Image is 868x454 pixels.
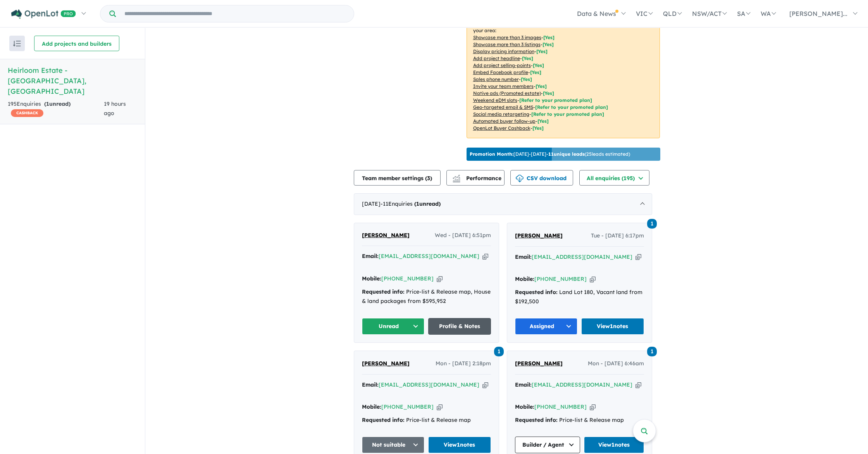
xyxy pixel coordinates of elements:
u: Add project selling-points [473,62,531,68]
a: [EMAIL_ADDRESS][DOMAIN_NAME] [379,253,479,260]
a: [EMAIL_ADDRESS][DOMAIN_NAME] [532,253,632,260]
span: 1 [416,200,419,207]
div: Price-list & Release map, House & land packages from $595,952 [362,287,491,306]
strong: Mobile: [515,275,534,282]
span: 1 [647,347,657,356]
button: Copy [590,403,596,411]
img: bar-chart.svg [453,177,460,182]
a: [PERSON_NAME] [362,231,410,240]
button: Copy [635,381,641,389]
button: Copy [437,275,443,283]
button: Add projects and builders [34,36,119,51]
strong: Email: [362,253,379,260]
u: Weekend eDM slots [473,97,517,103]
strong: ( unread) [414,200,441,207]
a: [EMAIL_ADDRESS][DOMAIN_NAME] [532,381,632,388]
span: [Yes] [532,125,544,131]
button: Assigned [515,318,578,335]
u: Add project headline [473,55,520,61]
span: [ Yes ] [536,83,547,89]
button: Team member settings (3) [354,170,441,186]
u: Showcase more than 3 listings [473,41,541,47]
u: Native ads (Promoted estate) [473,90,541,96]
a: 1 [647,346,657,356]
a: 1 [494,346,504,356]
button: Performance [446,170,505,186]
p: [DATE] - [DATE] - ( 25 leads estimated) [470,151,630,158]
span: 1 [494,347,504,356]
strong: Email: [515,253,532,260]
a: [PERSON_NAME] [515,231,563,241]
span: [ Yes ] [533,62,544,68]
u: Automated buyer follow-up [473,118,536,124]
u: Social media retargeting [473,111,529,117]
strong: Requested info: [362,288,405,295]
span: [ Yes ] [522,55,533,61]
a: View1notes [428,437,491,453]
p: Your project is only comparing to other top-performing projects in your area: - - - - - - - - - -... [467,14,660,138]
div: 195 Enquir ies [8,100,104,118]
img: line-chart.svg [453,175,460,179]
button: Copy [482,252,488,260]
button: Copy [482,381,488,389]
b: 11 unique leads [548,151,585,157]
img: sort.svg [13,41,21,46]
strong: Mobile: [362,403,381,410]
u: Geo-targeted email & SMS [473,104,533,110]
div: Price-list & Release map [362,416,491,425]
button: Not suitable [362,437,425,453]
span: [ Yes ] [530,69,541,75]
img: Openlot PRO Logo White [11,9,76,19]
a: [PERSON_NAME] [515,359,563,368]
span: 1 [647,219,657,229]
u: Invite your team members [473,83,534,89]
a: [PHONE_NUMBER] [534,403,587,410]
strong: Email: [362,381,379,388]
button: All enquiries (195) [579,170,649,186]
a: View1notes [581,318,644,335]
span: Mon - [DATE] 2:18pm [436,359,491,368]
button: CSV download [510,170,573,186]
button: Copy [590,275,596,283]
span: Tue - [DATE] 6:17pm [591,231,644,241]
strong: ( unread) [44,100,71,107]
a: [PHONE_NUMBER] [381,403,434,410]
span: [ Yes ] [542,41,554,47]
strong: Email: [515,381,532,388]
a: [PHONE_NUMBER] [381,275,434,282]
span: [PERSON_NAME] [515,232,563,239]
span: - 11 Enquir ies [381,200,441,207]
input: Try estate name, suburb, builder or developer [117,5,352,22]
strong: Mobile: [515,403,534,410]
span: [Refer to your promoted plan] [531,111,604,117]
u: Showcase more than 3 images [473,34,541,40]
span: Mon - [DATE] 6:46am [588,359,644,368]
span: [ Yes ] [543,34,555,40]
span: 1 [46,100,49,107]
span: [PERSON_NAME]... [789,10,847,17]
span: 19 hours ago [104,100,126,117]
span: [PERSON_NAME] [515,360,563,367]
button: Unread [362,318,425,335]
span: CASHBACK [11,109,43,117]
strong: Mobile: [362,275,381,282]
u: OpenLot Buyer Cashback [473,125,530,131]
span: [PERSON_NAME] [362,360,410,367]
a: [PERSON_NAME] [362,359,410,368]
u: Embed Facebook profile [473,69,528,75]
span: 3 [427,175,430,182]
div: Price-list & Release map [515,416,644,425]
span: [Yes] [543,90,554,96]
a: [EMAIL_ADDRESS][DOMAIN_NAME] [379,381,479,388]
u: Display pricing information [473,48,534,54]
u: Sales phone number [473,76,519,82]
strong: Requested info: [515,289,558,296]
a: [PHONE_NUMBER] [534,275,587,282]
button: Builder / Agent [515,437,580,453]
b: Promotion Month: [470,151,513,157]
a: Profile & Notes [428,318,491,335]
span: [Yes] [537,118,549,124]
button: Copy [635,253,641,261]
span: [Refer to your promoted plan] [535,104,608,110]
span: [ Yes ] [536,48,548,54]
